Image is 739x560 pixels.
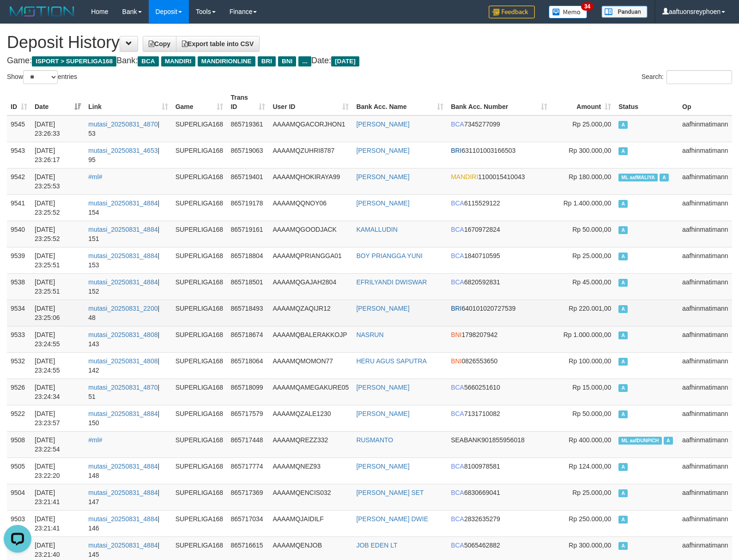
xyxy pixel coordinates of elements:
td: 9504 [7,484,31,510]
span: Approved [664,437,673,445]
td: | 151 [85,221,171,247]
span: BCA [451,384,464,391]
span: Rp 25.000,00 [572,489,611,496]
td: 865718493 [227,300,269,326]
th: Game: activate to sort column ascending [172,89,227,115]
td: AAAAMQGACORJHON1 [269,115,352,142]
a: [PERSON_NAME] [356,305,409,312]
td: aafhinmatimann [678,194,732,221]
a: JOB EDEN LT [356,542,397,549]
td: 631101003166503 [447,142,551,168]
span: BCA [451,226,464,233]
span: Rp 300.000,00 [569,147,611,154]
a: mutasi_20250831_4870 [88,384,157,391]
td: AAAAMQQNOY06 [269,194,352,221]
a: NASRUN [356,331,383,338]
td: 865719063 [227,142,269,168]
td: [DATE] 23:23:57 [31,405,85,431]
a: Export table into CSV [176,36,260,52]
span: BCA [138,56,158,66]
td: | 153 [85,247,171,273]
td: 9532 [7,352,31,379]
td: SUPERLIGA168 [172,431,227,458]
a: mutasi_20250831_4884 [88,226,157,233]
td: aafhinmatimann [678,168,732,194]
td: [DATE] 23:24:55 [31,326,85,352]
a: [PERSON_NAME] [356,147,409,154]
td: AAAAMQZALE1230 [269,405,352,431]
select: Showentries [23,70,58,84]
td: 2832635279 [447,510,551,536]
td: 9538 [7,273,31,300]
td: AAAAMQREZZ332 [269,431,352,458]
img: Button%20Memo.svg [549,6,588,18]
button: Open LiveChat chat widget [4,4,31,31]
td: SUPERLIGA168 [172,142,227,168]
span: BNI [451,331,461,338]
td: 7345277099 [447,115,551,142]
td: 1840710595 [447,247,551,273]
td: 865717774 [227,458,269,484]
span: Approved [618,489,628,497]
span: Rp 50.000,00 [572,226,611,233]
td: | 95 [85,142,171,168]
td: [DATE] 23:21:41 [31,484,85,510]
a: mutasi_20250831_4884 [88,410,157,417]
td: 9540 [7,221,31,247]
td: 865717034 [227,510,269,536]
span: Rp 100.000,00 [569,357,611,365]
td: | 48 [85,300,171,326]
td: SUPERLIGA168 [172,326,227,352]
h1: Deposit History [7,33,732,52]
td: AAAAMQNEZ93 [269,458,352,484]
td: 9522 [7,405,31,431]
td: 9508 [7,431,31,458]
td: 9534 [7,300,31,326]
td: 9505 [7,458,31,484]
a: mutasi_20250831_4808 [88,331,157,338]
span: Rp 45.000,00 [572,278,611,286]
span: SEABANK [451,436,481,444]
span: Rp 25.000,00 [572,252,611,259]
td: 1798207942 [447,326,551,352]
td: 865718501 [227,273,269,300]
th: Op [678,89,732,115]
td: | 146 [85,510,171,536]
img: MOTION_logo.png [7,5,77,18]
td: | 154 [85,194,171,221]
a: mutasi_20250831_4884 [88,489,157,496]
td: 865719401 [227,168,269,194]
td: aafhinmatimann [678,352,732,379]
a: Copy [143,36,176,52]
span: Rp 50.000,00 [572,410,611,417]
a: #ml# [88,173,102,181]
th: Status [615,89,678,115]
td: AAAAMQGAJAH2804 [269,273,352,300]
td: 865718099 [227,379,269,405]
th: Trans ID: activate to sort column ascending [227,89,269,115]
td: [DATE] 23:21:41 [31,510,85,536]
td: 6830669041 [447,484,551,510]
td: AAAAMQENCIS032 [269,484,352,510]
td: SUPERLIGA168 [172,484,227,510]
td: AAAAMQBALERAKKOJP [269,326,352,352]
span: Approved [618,121,628,129]
td: 9539 [7,247,31,273]
label: Show entries [7,70,77,84]
td: | 143 [85,326,171,352]
a: [PERSON_NAME] [356,199,409,207]
td: [DATE] 23:24:55 [31,352,85,379]
input: Search: [666,70,732,84]
th: Link: activate to sort column ascending [85,89,171,115]
span: BRI [451,305,461,312]
span: BCA [451,278,464,286]
td: aafhinmatimann [678,142,732,168]
a: mutasi_20250831_4808 [88,357,157,365]
td: 865718804 [227,247,269,273]
td: aafhinmatimann [678,405,732,431]
td: 865719361 [227,115,269,142]
td: SUPERLIGA168 [172,247,227,273]
span: Manually Linked by aafMALIYA [618,174,658,181]
td: | 148 [85,458,171,484]
a: mutasi_20250831_4884 [88,515,157,523]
